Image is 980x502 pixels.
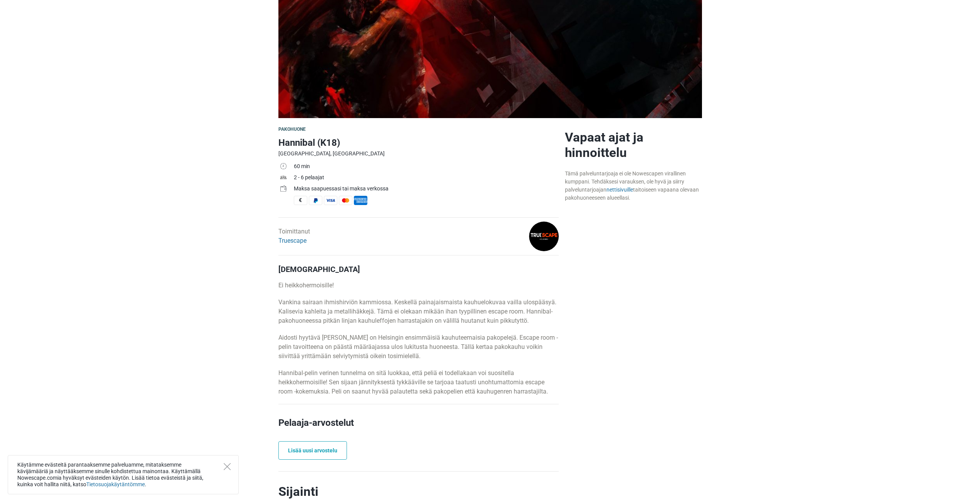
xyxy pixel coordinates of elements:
a: Truescape [278,237,307,244]
span: Pakohuone [278,127,306,132]
p: Aidosti hyytävä [PERSON_NAME] on Helsingin ensimmäisiä kauhuteemaisia pakopelejä. Escape room -pe... [278,333,559,361]
div: Maksa saapuessasi tai maksa verkossa [294,185,559,193]
span: American Express [354,196,367,205]
h2: Pelaaja-arvostelut [278,416,559,441]
div: Käytämme evästeitä parantaaksemme palveluamme, mitataksemme kävijämääriä ja näyttääksemme sinulle... [8,455,239,494]
span: PayPal [309,196,322,205]
button: Close [224,463,231,470]
p: Hannibal-pelin verinen tunnelma on sitä luokkaa, että peliä ei todellakaan voi suositella heikkoh... [278,369,559,396]
p: Vankina sairaan ihmishirviön kammiossa. Keskellä painajaismaista kauhuelokuvaa vailla ulospääsyä.... [278,298,559,325]
h2: Vapaat ajat ja hinnoittelu [565,130,702,160]
span: MasterCard [339,196,352,205]
a: nettisivuille [606,187,633,193]
a: Tietosuojakäytäntömme [86,481,145,487]
div: Tämä palveluntarjoaja ei ole Nowescapen virallinen kumppani. Tehdäksesi varauksen, ole hyvä ja si... [565,170,702,202]
h4: [DEMOGRAPHIC_DATA] [278,265,559,274]
img: a9a6653e48976138l.png [529,222,559,251]
p: Ei heikkohermoisille! [278,281,559,290]
h1: Hannibal (K18) [278,136,559,150]
span: Käteinen [294,196,307,205]
div: Toimittanut [278,227,310,245]
td: 60 min [294,162,559,173]
td: 2 - 6 pelaajat [294,173,559,184]
div: [GEOGRAPHIC_DATA], [GEOGRAPHIC_DATA] [278,150,559,158]
h2: Sijainti [278,484,559,499]
a: Lisää uusi arvostelu [278,441,347,460]
span: Visa [324,196,337,205]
